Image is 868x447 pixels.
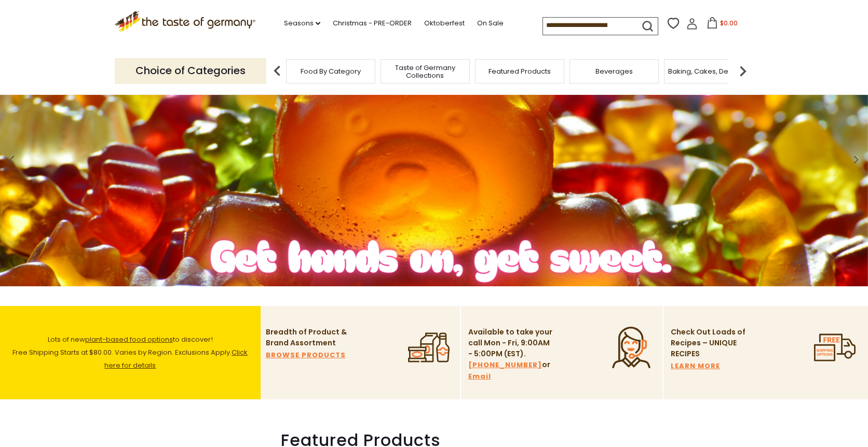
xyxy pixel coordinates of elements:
[468,327,554,382] p: Available to take your call Mon - Fri, 9:00AM - 5:00PM (EST). or
[115,58,266,83] p: Choice of Categories
[424,18,465,29] a: Oktoberfest
[671,360,720,372] a: LEARN MORE
[720,19,738,27] span: $0.00
[468,359,542,371] a: [PHONE_NUMBER]
[266,350,346,361] a: BROWSE PRODUCTS
[671,327,746,359] p: Check Out Loads of Recipes – UNIQUE RECIPES
[700,17,744,33] button: $0.00
[85,334,173,344] a: plant-based food options
[12,334,248,370] span: Lots of new to discover! Free Shipping Starts at $80.00. Varies by Region. Exclusions Apply.
[384,64,467,79] a: Taste of Germany Collections
[266,327,351,348] p: Breadth of Product & Brand Assortment
[595,67,633,75] a: Beverages
[477,18,504,29] a: On Sale
[333,18,412,29] a: Christmas - PRE-ORDER
[267,61,288,81] img: previous arrow
[489,67,551,75] a: Featured Products
[733,61,753,81] img: next arrow
[668,67,749,75] a: Baking, Cakes, Desserts
[301,67,361,75] a: Food By Category
[468,371,491,382] a: Email
[284,18,320,29] a: Seasons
